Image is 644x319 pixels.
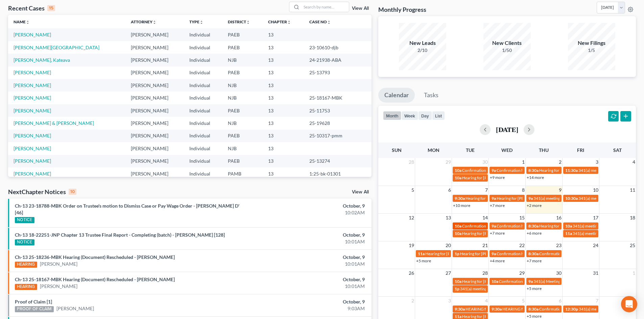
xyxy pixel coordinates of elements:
[152,20,157,24] i: unfold_more
[263,91,304,104] td: 13
[184,41,222,54] td: Individual
[555,214,562,222] span: 16
[578,196,644,201] span: 341(a) meeting for [PERSON_NAME]
[253,232,365,238] div: October, 9
[125,117,184,129] td: [PERSON_NAME]
[184,117,222,129] td: Individual
[528,307,539,312] span: 8:30a
[408,158,415,166] span: 28
[462,314,515,319] span: Hearing for [PERSON_NAME]
[14,133,51,138] a: [PERSON_NAME]
[448,186,452,194] span: 6
[184,79,222,91] td: Individual
[263,67,304,79] td: 13
[632,269,636,277] span: 1
[14,171,51,177] a: [PERSON_NAME]
[568,47,615,54] div: 1/5
[268,19,291,24] a: Chapterunfold_more
[455,307,465,312] span: 9:30a
[14,45,99,50] a: [PERSON_NAME][GEOGRAPHIC_DATA]
[40,261,77,267] a: [PERSON_NAME]
[455,286,459,291] span: 1p
[492,196,496,201] span: 9a
[263,142,304,155] td: 13
[399,47,446,54] div: 2/10
[304,54,372,66] td: 24-21938-ABA
[125,67,184,79] td: [PERSON_NAME]
[558,186,562,194] span: 9
[14,120,94,126] a: [PERSON_NAME] & [PERSON_NAME]
[482,269,488,277] span: 28
[408,214,415,222] span: 12
[533,196,599,201] span: 341(a) meeting for [PERSON_NAME]
[222,142,263,155] td: NJB
[14,19,30,24] a: Nameunfold_more
[448,297,452,305] span: 3
[184,130,222,142] td: Individual
[125,54,184,66] td: [PERSON_NAME]
[539,307,616,312] span: Confirmation hearing for [PERSON_NAME]
[592,214,599,222] span: 17
[555,269,562,277] span: 30
[304,91,372,104] td: 25-18167-MBK
[222,155,263,167] td: PAEB
[378,5,426,14] h3: Monthly Progress
[222,54,263,66] td: NJB
[184,54,222,66] td: Individual
[455,175,461,180] span: 10a
[15,262,37,268] div: HEARING
[568,39,615,47] div: New Filings
[228,19,250,24] a: Districtunfold_more
[502,307,559,312] span: HEARING for [PERSON_NAME]
[263,104,304,117] td: 13
[263,54,304,66] td: 13
[455,314,461,319] span: 11a
[125,104,184,117] td: [PERSON_NAME]
[425,251,478,256] span: Hearing for [PERSON_NAME]
[287,20,291,24] i: unfold_more
[125,142,184,155] td: [PERSON_NAME]
[222,167,263,180] td: PAMB
[573,231,638,236] span: 341(a) meeting for [PERSON_NAME]
[263,155,304,167] td: 13
[14,158,51,164] a: [PERSON_NAME]
[558,297,562,305] span: 6
[527,231,542,236] a: +6 more
[455,168,461,173] span: 10a
[263,130,304,142] td: 13
[629,186,636,194] span: 11
[408,269,415,277] span: 26
[455,196,465,201] span: 9:30a
[69,189,76,195] div: 10
[565,168,578,173] span: 11:30a
[125,130,184,142] td: [PERSON_NAME]
[253,209,365,216] div: 10:02AM
[222,67,263,79] td: PAEB
[499,279,576,284] span: Confirmation hearing for [PERSON_NAME]
[184,67,222,79] td: Individual
[15,232,225,238] a: Ch-13 18-22251-JNP Chapter 13 Trustee Final Report - Completing (batch) - [PERSON_NAME] [128]
[304,41,372,54] td: 23-10610-djb
[8,4,55,12] div: Recent Cases
[527,314,542,319] a: +5 more
[462,175,515,180] span: Hearing for [PERSON_NAME]
[15,306,54,312] div: PROOF OF CLAIM
[592,186,599,194] span: 10
[428,147,439,153] span: Mon
[490,231,505,236] a: +7 more
[15,284,37,290] div: HEARING
[15,203,239,215] a: Ch-13 23-18788-MBK Order on Trustee's motion to Dismiss Case or Pay Wage Order - [PERSON_NAME] D'...
[253,283,365,290] div: 10:01AM
[222,104,263,117] td: PAEB
[222,130,263,142] td: PAEB
[445,214,452,222] span: 13
[455,251,459,256] span: 1p
[528,168,539,173] span: 8:30a
[519,214,525,222] span: 15
[14,32,51,37] a: [PERSON_NAME]
[501,147,512,153] span: Wed
[482,158,488,166] span: 30
[14,108,51,113] a: [PERSON_NAME]
[222,117,263,129] td: NJB
[401,111,418,120] button: week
